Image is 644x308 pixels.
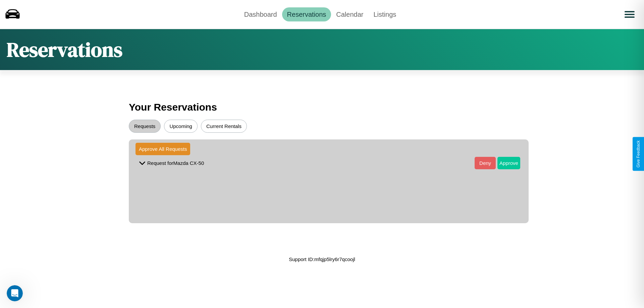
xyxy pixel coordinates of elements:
div: Give Feedback [636,140,641,168]
p: Support ID: mfqjp5lry6r7qcoojl [289,255,355,264]
button: Approve [497,157,520,169]
h1: Reservations [7,36,122,63]
button: Approve All Requests [136,143,190,155]
button: Open menu [620,5,639,24]
button: Requests [129,120,161,133]
a: Dashboard [239,7,282,21]
button: Deny [475,157,496,169]
button: Current Rentals [201,120,247,133]
a: Reservations [282,7,331,21]
h3: Your Reservations [129,98,515,116]
button: Upcoming [164,120,198,133]
p: Request for Mazda CX-50 [147,159,204,168]
a: Listings [368,7,401,21]
a: Calendar [331,7,368,21]
iframe: Intercom live chat [7,285,23,301]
